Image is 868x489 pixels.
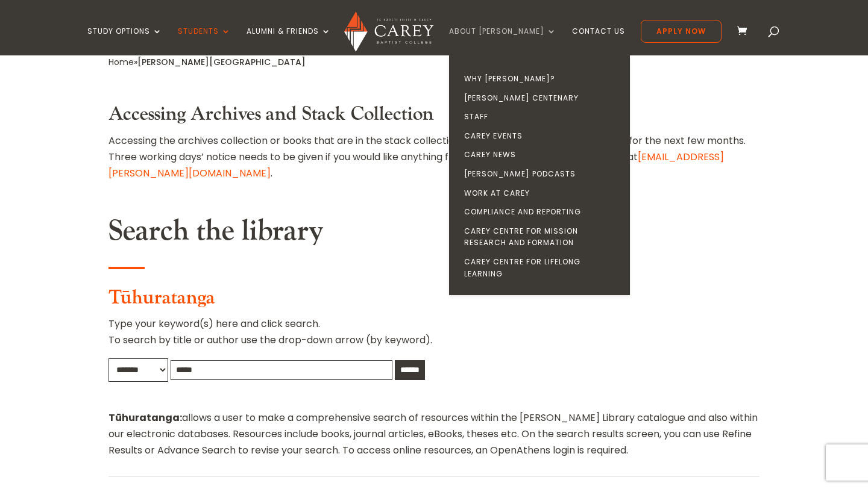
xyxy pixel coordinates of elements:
a: Carey Centre for Mission Research and Formation [452,222,633,252]
a: Contact Us [572,27,625,55]
a: About [PERSON_NAME] [449,27,556,55]
a: Study Options [87,27,162,55]
a: Compliance and Reporting [452,202,633,222]
a: Staff [452,107,633,126]
a: Alumni & Friends [247,27,331,55]
a: Carey News [452,145,633,164]
a: Apply Now [641,20,722,43]
strong: Tūhuratanga: [108,411,182,425]
span: » [108,56,306,68]
p: allows a user to make a comprehensive search of resources within the [PERSON_NAME] Library catalo... [108,410,759,459]
a: Home [108,56,134,68]
a: [PERSON_NAME] Centenary [452,89,633,108]
p: Type your keyword(s) here and click search. To search by title or author use the drop-down arrow ... [108,316,759,358]
a: Students [178,27,231,55]
a: Carey Centre for Lifelong Learning [452,252,633,283]
h3: Accessing Archives and Stack Collection [108,103,759,132]
a: [PERSON_NAME] Podcasts [452,164,633,184]
img: Carey Baptist College [344,11,433,52]
h3: Tūhuratanga [108,287,759,316]
a: Why [PERSON_NAME]? [452,69,633,89]
a: Carey Events [452,126,633,146]
a: Work at Carey [452,184,633,203]
p: Accessing the archives collection or books that are in the stack collection will require some for... [108,132,759,182]
h2: Search the library [108,214,759,255]
span: [PERSON_NAME][GEOGRAPHIC_DATA] [137,56,306,68]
